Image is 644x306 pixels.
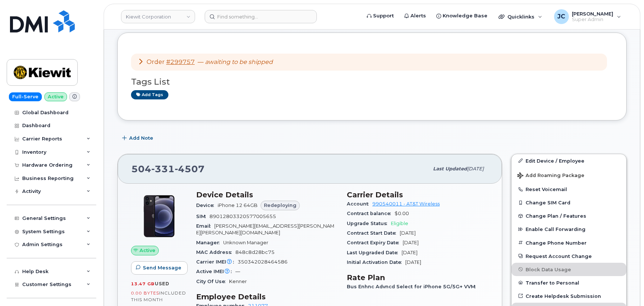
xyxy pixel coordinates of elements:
span: Contract balance [347,211,395,216]
span: Eligible [391,221,408,226]
span: Manager [196,240,223,245]
span: — [235,269,240,274]
div: Jene Cook [549,9,626,24]
span: Active IMEI [196,269,235,274]
span: iPhone 12 64GB [218,203,258,208]
span: [DATE] [403,240,419,245]
span: Add Note [129,135,153,142]
button: Request Account Change [511,249,626,263]
span: Knowledge Base [443,12,487,20]
span: Super Admin [572,17,613,23]
span: [PERSON_NAME][EMAIL_ADDRESS][PERSON_NAME][PERSON_NAME][DOMAIN_NAME] [196,223,334,235]
span: Alerts [410,12,426,20]
button: Change Plan / Features [511,209,626,222]
span: 89012803320577005655 [209,214,276,219]
span: Device [196,203,218,208]
a: Alerts [399,8,431,23]
span: Initial Activation Date [347,259,405,265]
h3: Employee Details [196,292,338,301]
a: 990540011 - AT&T Wireless [372,201,440,207]
button: Change SIM Card [511,196,626,209]
span: City Of Use [196,279,229,284]
span: Add Roaming Package [517,173,584,180]
a: #299757 [166,58,195,65]
h3: Device Details [196,190,338,199]
span: 350342028464586 [238,259,288,265]
span: Unknown Manager [223,240,268,245]
span: 331 [151,163,175,174]
span: Redeploying [264,202,296,209]
span: Quicklinks [507,14,534,20]
a: Edit Device / Employee [511,154,626,167]
span: Account [347,201,372,207]
img: iPhone_12.jpg [137,194,181,238]
span: — [198,58,273,65]
span: Last updated [433,166,467,171]
button: Enable Call Forwarding [511,222,626,236]
span: 504 [131,163,205,174]
span: SIM [196,214,209,219]
span: [PERSON_NAME] [572,11,613,17]
em: awaiting to be shipped [205,58,273,65]
button: Change Phone Number [511,236,626,249]
span: Send Message [143,264,181,271]
iframe: Messenger Launcher [612,274,638,300]
span: Change Plan / Features [526,213,586,219]
h3: Rate Plan [347,273,489,282]
a: Support [362,8,399,23]
h3: Carrier Details [347,190,489,199]
a: Kiewit Corporation [121,10,195,23]
span: Email [196,223,214,229]
span: Contract Start Date [347,230,400,236]
span: Carrier IMEI [196,259,238,265]
span: 13.47 GB [131,281,155,286]
button: Add Roaming Package [511,167,626,183]
span: [DATE] [405,259,421,265]
button: Send Message [131,261,188,275]
button: Transfer to Personal [511,276,626,289]
a: Add tags [131,90,168,99]
h3: Tags List [131,77,613,86]
span: Bus Enhnc Advncd Select for iPhone 5G/5G+ VVM [347,284,479,289]
span: [DATE] [400,230,416,236]
a: Knowledge Base [431,8,493,23]
span: Enable Call Forwarding [526,227,586,232]
span: JC [557,12,565,21]
input: Find something... [205,10,317,23]
span: Support [373,12,394,20]
span: Kenner [229,279,247,284]
span: 848c8d28bc75 [235,249,275,255]
span: 0.00 Bytes [131,290,159,296]
span: [DATE] [467,166,484,171]
span: $0.00 [395,211,409,216]
button: Block Data Usage [511,263,626,276]
span: 4507 [175,163,205,174]
span: Last Upgraded Date [347,250,402,255]
span: Contract Expiry Date [347,240,403,245]
a: Create Helpdesk Submission [511,289,626,303]
button: Reset Voicemail [511,183,626,196]
span: Active [140,247,155,254]
button: Add Note [117,132,160,145]
span: [DATE] [402,250,417,255]
div: Quicklinks [493,9,547,24]
span: MAC Address [196,249,235,255]
span: Order [147,58,165,65]
span: used [155,281,170,286]
span: Upgrade Status [347,221,391,226]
